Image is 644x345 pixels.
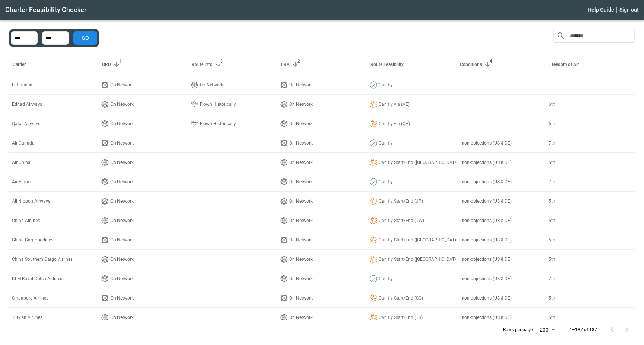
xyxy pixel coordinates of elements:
img: Landing plane [191,81,198,89]
button: Sort [290,60,300,69]
p: Etihad Airways [12,101,42,108]
p: Qatar Airways [12,121,40,127]
button: Sort [213,60,223,69]
img: Landing plane [280,314,288,321]
p: Can fly via (QA) [379,121,410,127]
p: Can fly [379,179,393,185]
p: On Network [110,198,134,205]
p: On Network [289,101,313,108]
p: On Network [289,140,313,146]
p: On Network [289,179,313,185]
p: Can fly Start/End (TR) [379,314,423,321]
div: FRA [281,62,290,67]
span: 4 [487,57,495,65]
div: Freedom of Air [549,62,579,67]
p: 5th [549,256,555,263]
img: Landing plane [101,159,109,166]
p: On Network [289,295,313,301]
p: On Network [110,179,134,185]
p: On Network [289,276,313,282]
p: • non-objections (US & DE) [459,159,512,166]
p: On Network [110,295,134,301]
p: Air Canada [12,140,35,146]
img: Landing plane [370,178,377,186]
img: Landing plane [101,314,109,321]
p: 5th [549,237,555,243]
p: 1–187 of 187 [569,327,597,333]
p: • non-objections (US & DE) [459,237,512,243]
img: Landing plane [280,294,288,302]
p: 7th [549,276,555,282]
img: Landing plane [370,256,377,263]
p: 5th [549,218,555,224]
h1: Charter Feasibility Checker [5,5,86,15]
img: Landing plane [370,101,377,108]
p: 5th [549,159,555,166]
p: On Network [110,218,134,224]
div: ORD [102,62,111,67]
p: 7th [549,140,555,146]
img: Landing plane [101,139,109,147]
img: Landing plane [370,275,377,282]
div: Route Feasibility [370,62,404,67]
p: • non-objections (US & DE) [459,179,512,185]
div: | [616,6,618,15]
img: Landing plane [280,139,288,147]
img: Landing plane [191,101,198,108]
img: Landing plane [370,120,377,127]
p: • non-objections (US & DE) [459,295,512,301]
button: Sort [112,60,121,69]
p: • non-objections (US & DE) [459,256,512,263]
button: Sort [483,60,492,69]
p: China Southern Cargo Airlines [12,256,73,263]
p: Can fly Start/End ([GEOGRAPHIC_DATA]) [379,256,460,263]
img: Landing plane [280,178,288,186]
p: 5th [549,198,555,205]
span: 3 [218,57,225,65]
p: 6th [549,121,555,127]
div: Conditions [460,62,482,67]
p: Air China [12,159,31,166]
img: Landing plane [101,294,109,302]
p: On Network [110,237,134,243]
p: Flown Historically [200,101,236,108]
img: Landing plane [280,197,288,205]
img: Landing plane [370,236,377,244]
button: GO [73,31,97,45]
p: • non-objections (US & DE) [459,140,512,146]
img: Landing plane [191,120,198,127]
p: 5th [549,295,555,301]
p: 7th [549,179,555,185]
p: China Cargo Airlines [12,237,53,243]
img: Landing plane [280,217,288,224]
div: 200 [537,325,558,335]
p: • non-objections (US & DE) [459,276,512,282]
p: Turkish Airlines [12,314,42,321]
p: KLM Royal Dutch Airlines [12,276,62,282]
p: Singapore Airlines [12,295,48,301]
span: 1 [116,57,124,65]
p: Flown Historically [200,121,236,127]
img: Landing plane [101,217,109,224]
img: Landing plane [370,81,377,89]
img: Landing plane [370,314,377,321]
img: Landing plane [101,197,109,205]
img: Landing plane [101,120,109,127]
p: • non-objections (US & DE) [459,314,512,321]
p: On Network [200,82,223,88]
p: On Network [289,237,313,243]
p: On Network [110,101,134,108]
img: Landing plane [280,256,288,263]
p: On Network [110,82,134,88]
p: Air France [12,179,32,185]
p: On Network [110,256,134,263]
p: On Network [110,140,134,146]
p: On Network [289,198,313,205]
p: On Network [289,159,313,166]
p: Can fly [379,140,393,146]
img: Landing plane [370,294,377,302]
img: Landing plane [280,120,288,127]
img: Landing plane [370,217,377,224]
p: On Network [110,159,134,166]
img: Landing plane [101,101,109,108]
